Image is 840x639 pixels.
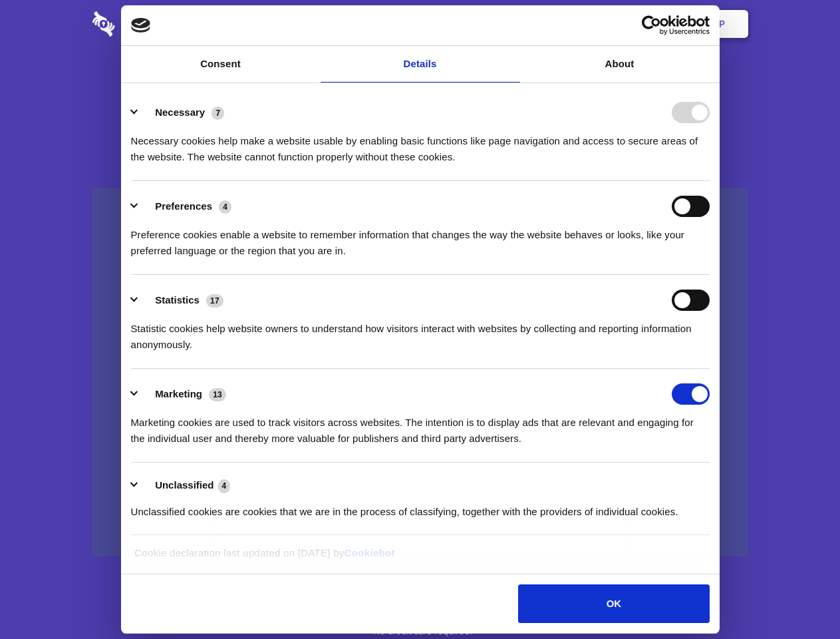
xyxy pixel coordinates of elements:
span: 13 [209,388,226,401]
a: Pricing [390,3,448,45]
label: Statistics [155,294,200,306]
div: Necessary cookies help make a website usable by enabling basic functions like page navigation and... [131,123,710,165]
span: 4 [219,200,231,214]
div: Cookie declaration last updated on [DATE] by [124,545,716,571]
iframe: Drift Widget Chat Controller [773,572,824,623]
a: Cookiebot [345,547,395,558]
button: Unclassified (4) [131,477,239,494]
button: Marketing (13) [131,383,235,405]
h4: Auto-redaction of sensitive data, encrypted data sharing and self-destructing private chats. Shar... [92,121,748,165]
a: Details [321,46,520,83]
button: OK [518,584,709,623]
span: 7 [211,106,224,120]
button: Preferences (4) [131,196,240,217]
label: Marketing [155,388,202,399]
label: Necessary [155,106,205,118]
a: Login [603,3,661,45]
button: Necessary (7) [131,102,233,123]
span: 4 [218,479,231,493]
img: logo [131,18,151,33]
a: Consent [121,46,321,83]
img: logo-wordmark-white-trans-d4663122ce5f474addd5e946df7df03e33cb6a1c49d2221995e7729f52c070b2.svg [92,11,206,37]
div: Statistic cookies help website owners to understand how visitors interact with websites by collec... [131,311,710,353]
div: Unclassified cookies are cookies that we are in the process of classifying, together with the pro... [131,494,710,520]
a: About [520,46,720,83]
div: Marketing cookies are used to track visitors across websites. The intention is to display ads tha... [131,405,710,447]
span: 17 [206,294,223,308]
a: Contact [539,3,601,45]
button: Statistics (17) [131,290,232,311]
a: Wistia video thumbnail [92,188,748,557]
label: Preferences [155,200,212,212]
div: Preference cookies enable a website to remember information that changes the way the website beha... [131,217,710,259]
h1: Eliminate Slack Data Loss. [92,60,748,108]
a: Usercentrics Cookiebot - opens in a new window [593,15,710,35]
